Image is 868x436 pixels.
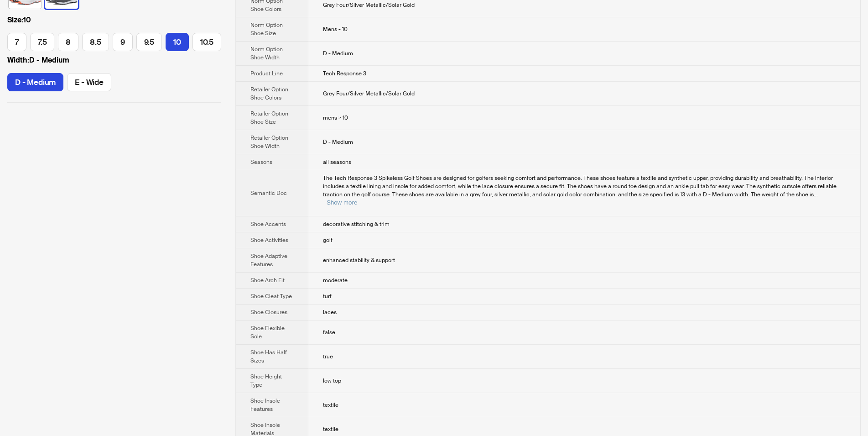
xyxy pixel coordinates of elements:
[323,401,338,409] span: textile
[173,37,181,47] span: 10
[323,50,353,57] span: D - Medium
[323,257,395,264] span: enhanced stability & support
[323,425,338,433] span: textile
[250,277,285,284] span: Shoe Arch Fit
[323,70,366,77] span: Tech Response 3
[323,236,333,244] span: golf
[323,221,390,228] span: decorative stitching & trim
[67,73,111,91] label: available
[250,221,286,228] span: Shoe Accents
[58,33,78,51] label: available
[323,1,415,9] span: Grey Four/Silver Metallic/Solar Gold
[136,33,162,51] label: available
[323,90,415,97] span: Grey Four/Silver Metallic/Solar Gold
[200,37,213,47] span: 10.5
[250,134,288,150] span: Retailer Option Shoe Width
[75,77,104,87] span: E - Wide
[323,26,348,33] span: Mens - 10
[323,329,335,336] span: false
[7,55,29,65] span: Width :
[323,377,341,384] span: low top
[120,37,125,47] span: 9
[166,33,189,51] label: available
[30,33,55,51] label: available
[144,37,155,47] span: 9.5
[250,309,287,316] span: Shoe Closures
[66,37,71,47] span: 8
[323,174,837,198] span: The Tech Response 3 Spikeless Golf Shoes are designed for golfers seeking comfort and performance...
[323,277,348,284] span: moderate
[7,15,221,26] label: 10
[15,77,56,87] span: D - Medium
[7,15,23,25] span: Size :
[323,138,353,146] span: D - Medium
[323,114,348,121] span: mens > 10
[15,37,19,47] span: 7
[250,70,283,77] span: Product Line
[323,309,337,316] span: laces
[192,33,221,51] label: available
[250,158,272,166] span: Seasons
[7,55,221,66] label: D - Medium
[82,33,109,51] label: available
[250,110,288,126] span: Retailer Option Shoe Size
[814,191,818,198] span: ...
[250,373,282,389] span: Shoe Height Type
[7,33,26,51] label: available
[250,189,287,197] span: Semantic Doc
[250,325,285,340] span: Shoe Flexible Sole
[7,73,63,91] label: available
[113,33,133,51] label: available
[250,397,280,413] span: Shoe Insole Features
[250,86,288,101] span: Retailer Option Shoe Colors
[327,199,357,206] button: Expand
[250,252,287,268] span: Shoe Adaptive Features
[250,293,292,300] span: Shoe Cleat Type
[90,37,101,47] span: 8.5
[250,21,283,37] span: Norm Option Shoe Size
[250,349,287,364] span: Shoe Has Half Sizes
[250,236,288,244] span: Shoe Activities
[250,46,283,61] span: Norm Option Shoe Width
[323,174,846,207] div: The Tech Response 3 Spikeless Golf Shoes are designed for golfers seeking comfort and performance...
[323,158,351,166] span: all seasons
[323,293,332,300] span: turf
[323,353,333,360] span: true
[38,37,47,47] span: 7.5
